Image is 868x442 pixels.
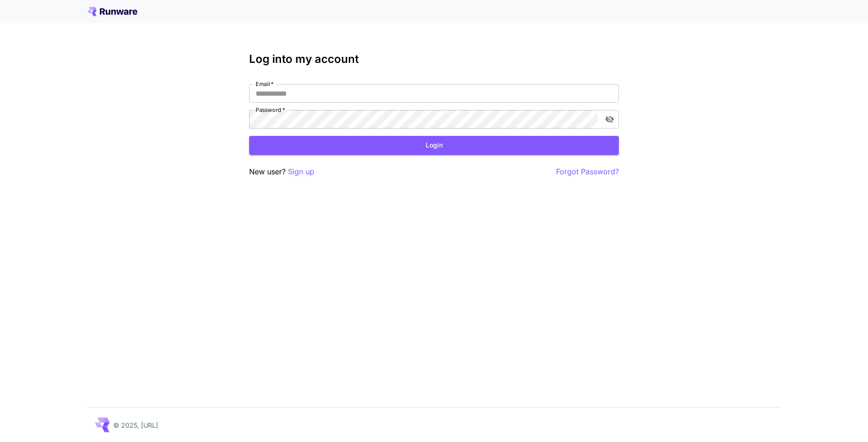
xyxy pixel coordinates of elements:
h3: Log into my account [249,53,619,66]
button: Sign up [288,166,314,178]
label: Email [256,80,274,88]
button: Login [249,136,619,155]
label: Password [256,106,285,114]
button: toggle password visibility [601,111,618,128]
p: New user? [249,166,314,178]
button: Forgot Password? [556,166,619,178]
p: © 2025, [URL] [113,420,158,430]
